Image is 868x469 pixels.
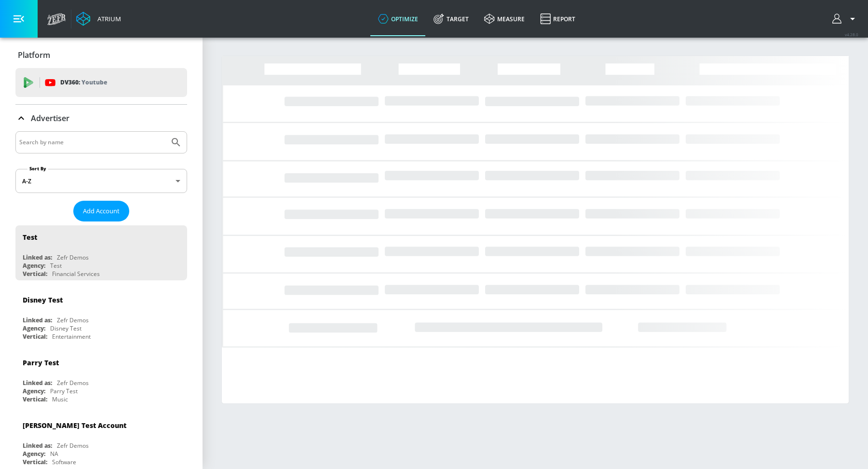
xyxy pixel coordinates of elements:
[23,270,47,278] div: Vertical:
[15,288,187,343] div: Disney TestLinked as:Zefr DemosAgency:Disney TestVertical:Entertainment
[23,332,47,341] div: Vertical:
[15,225,187,280] div: TestLinked as:Zefr DemosAgency:TestVertical:Financial Services
[15,68,187,97] div: DV360: Youtube
[23,262,45,270] div: Agency:
[15,351,187,406] div: Parry TestLinked as:Zefr DemosAgency:Parry TestVertical:Music
[23,295,63,304] div: Disney Test
[73,201,129,221] button: Add Account
[23,387,45,395] div: Agency:
[57,441,89,450] div: Zefr Demos
[60,77,107,88] p: DV360:
[23,441,52,450] div: Linked as:
[50,387,78,395] div: Parry Test
[52,395,68,403] div: Music
[81,77,107,87] p: Youtube
[532,1,583,36] a: Report
[426,1,476,36] a: Target
[57,253,89,262] div: Zefr Demos
[15,169,187,193] div: A-Z
[19,136,165,149] input: Search by name
[31,113,69,124] p: Advertiser
[23,379,52,387] div: Linked as:
[23,316,52,324] div: Linked as:
[52,270,100,278] div: Financial Services
[23,450,45,458] div: Agency:
[845,32,858,37] span: v 4.28.0
[57,379,89,387] div: Zefr Demos
[83,206,120,217] span: Add Account
[94,14,121,23] div: Atrium
[76,12,121,26] a: Atrium
[50,324,81,332] div: Disney Test
[52,332,91,341] div: Entertainment
[27,166,48,172] label: Sort By
[23,358,59,367] div: Parry Test
[15,105,187,132] div: Advertiser
[370,1,426,36] a: optimize
[15,414,187,469] div: [PERSON_NAME] Test AccountLinked as:Zefr DemosAgency:NAVertical:Software
[50,450,58,458] div: NA
[57,316,89,324] div: Zefr Demos
[23,458,47,466] div: Vertical:
[52,458,76,466] div: Software
[18,50,50,60] p: Platform
[23,233,37,242] div: Test
[23,253,52,262] div: Linked as:
[23,324,45,332] div: Agency:
[23,395,47,403] div: Vertical:
[476,1,532,36] a: measure
[50,262,62,270] div: Test
[23,421,126,430] div: [PERSON_NAME] Test Account
[15,41,187,69] div: Platform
